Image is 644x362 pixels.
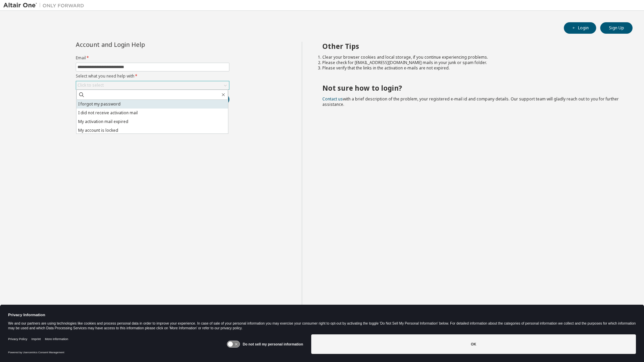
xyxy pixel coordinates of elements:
li: I forgot my password [76,100,228,109]
h2: Other Tips [322,42,621,51]
label: Email [76,55,229,61]
span: with a brief description of the problem, your registered e-mail id and company details. Our suppo... [322,96,619,107]
h2: Not sure how to login? [322,84,621,92]
li: Clear your browser cookies and local storage, if you continue experiencing problems. [322,55,621,60]
li: Please check for [EMAIL_ADDRESS][DOMAIN_NAME] mails in your junk or spam folder. [322,60,621,65]
div: Click to select [76,81,229,89]
button: Sign Up [600,22,633,34]
div: Click to select [77,83,104,88]
div: Account and Login Help [76,42,199,47]
a: Contact us [322,96,343,102]
li: Please verify that the links in the activation e-mails are not expired. [322,65,621,71]
img: Altair One [3,2,88,9]
button: Login [564,22,596,34]
label: Select what you need help with [76,73,229,79]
